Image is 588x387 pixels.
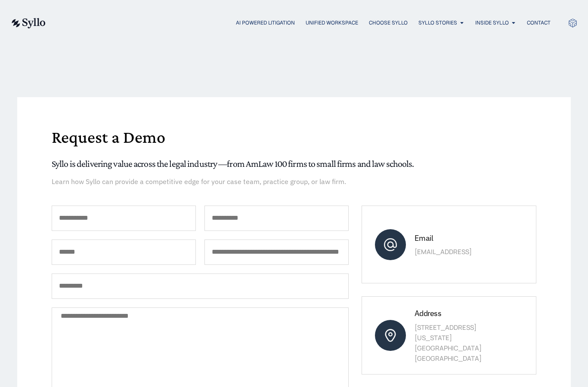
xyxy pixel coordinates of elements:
[52,176,536,187] p: Learn how Syllo can provide a competitive edge for your case team, practice group, or law firm.
[63,19,551,27] div: Menu Toggle
[415,322,510,364] p: [STREET_ADDRESS] [US_STATE][GEOGRAPHIC_DATA] [GEOGRAPHIC_DATA]
[63,19,551,27] nav: Menu
[369,19,408,27] a: Choose Syllo
[52,158,536,169] h5: Syllo is delivering value across the legal industry —from AmLaw 100 firms to small firms and law ...
[415,233,433,243] span: Email
[415,247,510,257] p: [EMAIL_ADDRESS]
[306,19,358,27] a: Unified Workspace
[236,19,295,27] a: AI Powered Litigation
[527,19,551,27] a: Contact
[415,308,441,318] span: Address
[475,19,509,27] a: Inside Syllo
[10,18,46,28] img: syllo
[52,129,536,146] h1: Request a Demo
[418,19,457,27] a: Syllo Stories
